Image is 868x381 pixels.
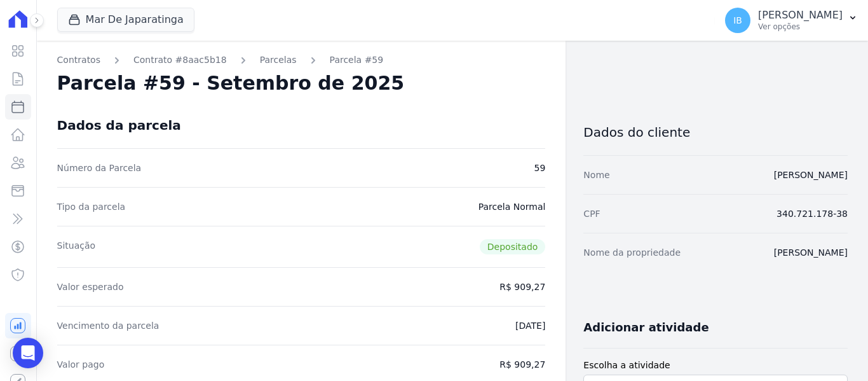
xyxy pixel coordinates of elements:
a: Contrato #8aac5b18 [133,53,227,67]
p: Ver opções [758,22,843,32]
dt: Nome da propriedade [583,246,681,259]
dd: [DATE] [515,319,545,332]
h3: Adicionar atividade [583,320,709,335]
button: Mar De Japaratinga [57,8,194,32]
dt: Nome [583,169,609,181]
span: IB [733,16,742,25]
label: Escolha a atividade [583,359,848,372]
dt: Vencimento da parcela [57,319,159,332]
dd: 59 [534,162,546,174]
a: Contratos [57,53,100,67]
h2: Parcela #59 - Setembro de 2025 [57,72,405,95]
dd: Parcela Normal [478,200,546,213]
dt: CPF [583,207,600,220]
a: Parcelas [260,53,297,67]
dt: Valor pago [57,358,105,371]
dd: 340.721.178-38 [776,207,848,220]
a: [PERSON_NAME] [774,170,848,180]
dt: Situação [57,239,96,254]
div: Open Intercom Messenger [13,338,43,368]
h3: Dados do cliente [583,125,848,140]
p: [PERSON_NAME] [758,9,843,22]
dd: R$ 909,27 [499,358,545,371]
nav: Breadcrumb [57,53,546,67]
a: Parcela #59 [330,53,384,67]
dd: [PERSON_NAME] [774,246,848,259]
div: Dados da parcela [57,118,181,133]
dt: Valor esperado [57,281,124,293]
span: Depositado [480,239,546,254]
dd: R$ 909,27 [499,281,545,293]
button: IB [PERSON_NAME] Ver opções [715,3,868,38]
dt: Número da Parcela [57,162,142,174]
dt: Tipo da parcela [57,200,126,213]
